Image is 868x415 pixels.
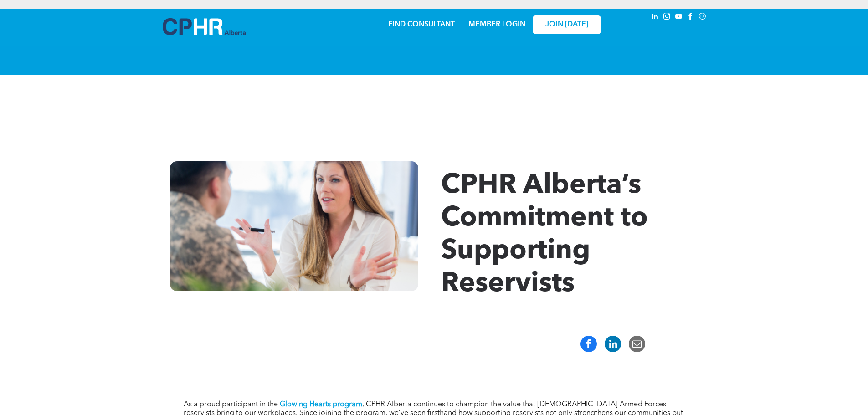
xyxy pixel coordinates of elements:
a: FIND CONSULTANT [388,21,455,28]
a: facebook [686,11,696,24]
a: Social network [698,11,708,24]
a: linkedin [650,11,660,24]
a: Glowing Hearts program [280,401,362,408]
span: As a proud participant in the [184,401,278,408]
img: A blue and white logo for cp alberta [163,18,246,35]
a: MEMBER LOGIN [468,21,525,28]
a: JOIN [DATE] [533,15,601,34]
a: instagram [662,11,672,24]
span: JOIN [DATE] [545,20,588,29]
span: CPHR Alberta’s Commitment to Supporting Reservists [441,172,648,298]
a: youtube [674,11,684,24]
